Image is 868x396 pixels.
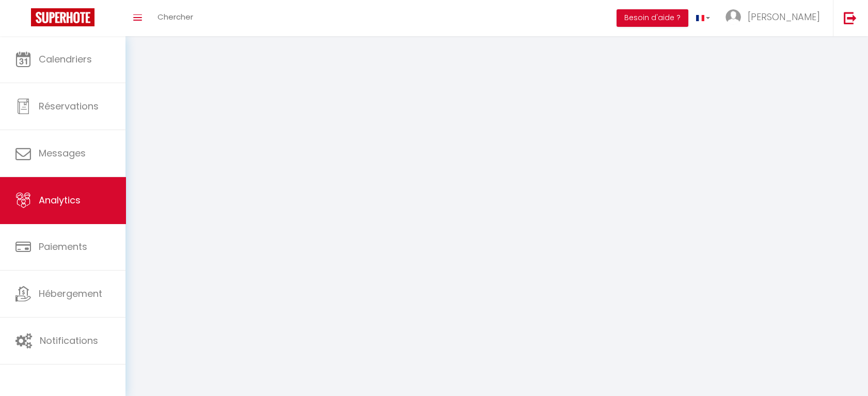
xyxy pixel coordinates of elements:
[31,8,94,26] img: Super Booking
[39,53,92,66] span: Calendriers
[725,9,741,25] img: ...
[748,10,820,23] span: [PERSON_NAME]
[39,194,81,207] span: Analytics
[39,100,99,113] span: Réservations
[844,11,857,24] img: logout
[40,334,98,347] span: Notifications
[39,287,102,300] span: Hébergement
[39,240,87,253] span: Paiements
[39,147,86,160] span: Messages
[617,9,688,27] button: Besoin d'aide ?
[157,11,193,22] span: Chercher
